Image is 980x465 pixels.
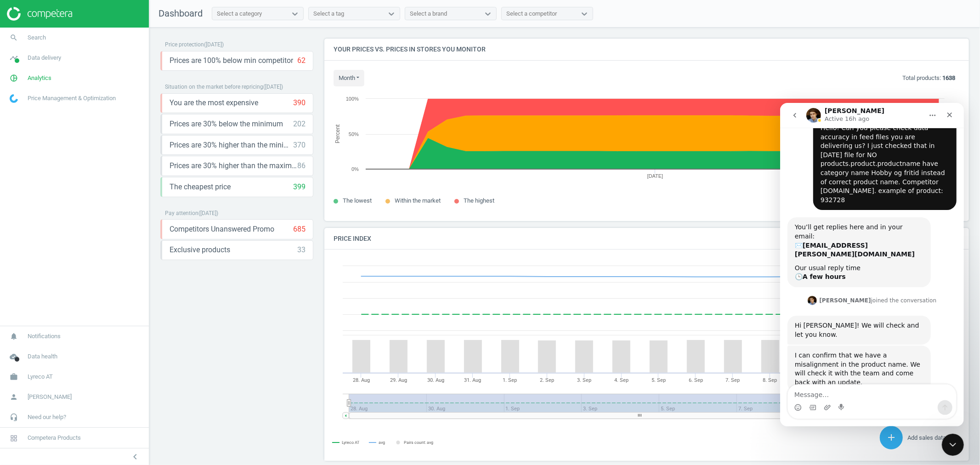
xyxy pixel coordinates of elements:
[506,10,557,18] div: Select a competitor
[297,161,306,171] div: 86
[334,70,364,86] button: month
[5,408,23,426] i: headset_mic
[5,29,23,46] i: search
[293,182,306,192] div: 399
[942,434,964,456] iframe: Intercom live chat
[170,224,274,234] span: Competitors Unanswered Promo
[427,377,444,383] tspan: 30. Aug
[577,377,591,383] tspan: 3. Sep
[324,39,969,60] h4: Your prices vs. prices in stores you monitor
[503,377,517,383] tspan: 1. Sep
[726,377,740,383] tspan: 7. Sep
[902,74,955,82] p: Total products:
[907,434,946,441] span: Add sales data
[5,368,23,386] i: work
[379,440,385,445] tspan: avg
[165,84,263,90] span: Situation on the market before repricing
[334,124,341,143] tspan: Percent
[404,440,434,445] tspan: Pairs count: avg
[198,210,218,216] span: ( [DATE] )
[7,7,72,21] img: ajHJNr6hYgQAAAAASUVORK5CYII=
[159,8,203,19] span: Dashboard
[170,161,297,171] span: Prices are 30% higher than the maximal
[5,328,23,345] i: notifications
[342,440,360,445] tspan: Lyreco AT
[28,74,51,82] span: Analytics
[540,377,554,383] tspan: 2. Sep
[351,166,359,172] text: 0%
[886,432,897,443] i: add
[5,49,23,67] i: timeline
[165,41,204,48] span: Price protection
[204,41,224,48] span: ( [DATE] )
[647,173,663,179] tspan: [DATE]
[297,56,306,66] div: 62
[349,131,359,137] text: 50%
[28,393,72,401] span: [PERSON_NAME]
[464,197,494,204] span: The highest
[410,10,447,18] div: Select a brand
[5,388,23,406] i: person
[130,451,141,462] i: chevron_left
[324,228,969,250] h4: Price Index
[689,377,703,383] tspan: 6. Sep
[293,224,306,234] div: 685
[28,54,61,62] span: Data delivery
[5,348,23,365] i: cloud_done
[28,332,61,340] span: Notifications
[353,377,370,383] tspan: 28. Aug
[28,413,66,421] span: Need our help?
[297,245,306,255] div: 33
[942,74,955,81] b: 1638
[293,119,306,129] div: 202
[170,119,283,129] span: Prices are 30% below the minimum
[880,426,903,449] button: add
[313,10,344,18] div: Select a tag
[390,377,407,383] tspan: 29. Aug
[28,34,46,42] span: Search
[28,373,53,381] span: Lyreco AT
[170,98,258,108] span: You are the most expensive
[263,84,283,90] span: ( [DATE] )
[780,103,964,426] iframe: Intercom live chat
[346,96,359,102] text: 100%
[165,210,198,216] span: Pay attention
[343,197,372,204] span: The lowest
[10,94,18,103] img: wGWNvw8QSZomAAAAABJRU5ErkJggg==
[170,182,231,192] span: The cheapest price
[395,197,441,204] span: Within the market
[28,352,57,361] span: Data health
[293,98,306,108] div: 390
[28,434,81,442] span: Competera Products
[5,69,23,87] i: pie_chart_outlined
[651,377,666,383] tspan: 5. Sep
[465,377,482,383] tspan: 31. Aug
[614,377,629,383] tspan: 4. Sep
[293,140,306,150] div: 370
[763,377,777,383] tspan: 8. Sep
